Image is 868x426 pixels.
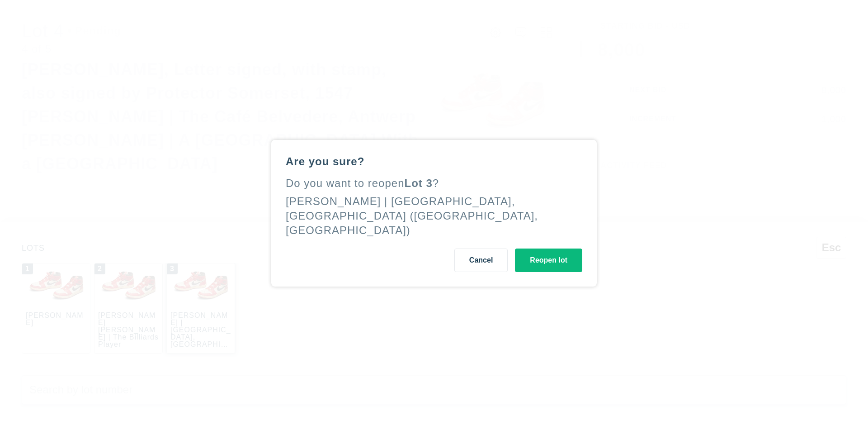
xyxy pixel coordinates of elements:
[286,154,582,169] div: Are you sure?
[405,177,433,189] span: Lot 3
[286,176,582,191] div: Do you want to reopen ?
[454,249,508,272] button: Cancel
[515,249,582,272] button: Reopen lot
[286,195,538,236] div: [PERSON_NAME] | [GEOGRAPHIC_DATA], [GEOGRAPHIC_DATA] ([GEOGRAPHIC_DATA], [GEOGRAPHIC_DATA])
